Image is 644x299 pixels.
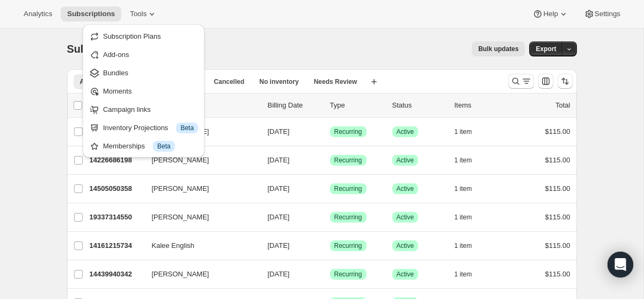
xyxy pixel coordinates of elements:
[90,124,570,139] div: 14186742006[PERSON_NAME][DATE]SuccessRecurringSuccessActive1 item$115.00
[455,213,472,222] span: 1 item
[268,241,290,250] span: [DATE]
[145,237,253,254] button: Kalee English
[455,181,484,196] button: 1 item
[61,6,121,22] button: Subscriptions
[334,184,362,193] span: Recurring
[330,100,384,111] div: Type
[145,209,253,226] button: [PERSON_NAME]
[455,267,484,282] button: 1 item
[268,156,290,164] span: [DATE]
[545,156,570,164] span: $115.00
[67,43,137,55] span: Subscriptions
[334,156,362,165] span: Recurring
[268,213,290,221] span: [DATE]
[608,252,633,277] div: Open Intercom Messenger
[90,267,570,282] div: 14439940342[PERSON_NAME][DATE]SuccessRecurringSuccessActive1 item$115.00
[455,100,508,111] div: Items
[103,141,198,152] div: Memberships
[86,119,201,136] button: Inventory Projections
[268,184,290,193] span: [DATE]
[145,180,253,197] button: [PERSON_NAME]
[259,77,298,86] span: No inventory
[397,241,414,250] span: Active
[214,77,245,86] span: Cancelled
[555,100,570,111] p: Total
[103,123,198,133] div: Inventory Projections
[455,241,472,250] span: 1 item
[152,269,209,280] span: [PERSON_NAME]
[334,241,362,250] span: Recurring
[152,240,195,251] span: Kalee English
[334,270,362,279] span: Recurring
[180,124,194,132] span: Beta
[86,82,201,99] button: Moments
[152,212,209,223] span: [PERSON_NAME]
[67,10,115,18] span: Subscriptions
[545,184,570,193] span: $115.00
[545,241,570,250] span: $115.00
[334,127,362,136] span: Recurring
[397,156,414,165] span: Active
[455,153,484,168] button: 1 item
[455,238,484,253] button: 1 item
[90,153,570,168] div: 14226686198[PERSON_NAME][DATE]SuccessRecurringSuccessActive1 item$115.00
[103,32,161,40] span: Subscription Plans
[545,270,570,278] span: $115.00
[157,142,171,151] span: Beta
[455,124,484,139] button: 1 item
[103,51,129,59] span: Add-ons
[90,210,570,225] div: 19337314550[PERSON_NAME][DATE]SuccessRecurringSuccessActive1 item$115.00
[86,137,201,154] button: Memberships
[152,183,209,194] span: [PERSON_NAME]
[268,127,290,136] span: [DATE]
[86,46,201,63] button: Add-ons
[526,6,575,22] button: Help
[90,183,143,194] p: 14505050358
[86,101,201,118] button: Campaign links
[365,74,383,89] button: Create new view
[90,100,570,111] div: IDCustomerBilling DateTypeStatusItemsTotal
[334,213,362,222] span: Recurring
[455,210,484,225] button: 1 item
[577,6,627,22] button: Settings
[545,213,570,221] span: $115.00
[478,45,518,53] span: Bulk updates
[268,100,321,111] p: Billing Date
[103,105,151,113] span: Campaign links
[397,270,414,279] span: Active
[90,240,143,251] p: 14161215734
[86,64,201,81] button: Bundles
[558,74,573,89] button: Sort the results
[472,41,525,56] button: Bulk updates
[538,74,553,89] button: Customize table column order and visibility
[103,69,128,77] span: Bundles
[543,10,558,18] span: Help
[86,27,201,45] button: Subscription Plans
[536,45,556,53] span: Export
[397,184,414,193] span: Active
[145,266,253,283] button: [PERSON_NAME]
[508,74,534,89] button: Search and filter results
[24,10,52,18] span: Analytics
[17,6,58,22] button: Analytics
[90,269,143,280] p: 14439940342
[595,10,620,18] span: Settings
[268,270,290,278] span: [DATE]
[392,100,446,111] p: Status
[545,127,570,136] span: $115.00
[90,181,570,196] div: 14505050358[PERSON_NAME][DATE]SuccessRecurringSuccessActive1 item$115.00
[455,127,472,136] span: 1 item
[90,212,143,223] p: 19337314550
[397,213,414,222] span: Active
[397,127,414,136] span: Active
[130,10,147,18] span: Tools
[455,156,472,165] span: 1 item
[123,6,164,22] button: Tools
[314,77,357,86] span: Needs Review
[455,270,472,279] span: 1 item
[90,238,570,253] div: 14161215734Kalee English[DATE]SuccessRecurringSuccessActive1 item$115.00
[529,41,562,56] button: Export
[455,184,472,193] span: 1 item
[103,87,131,95] span: Moments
